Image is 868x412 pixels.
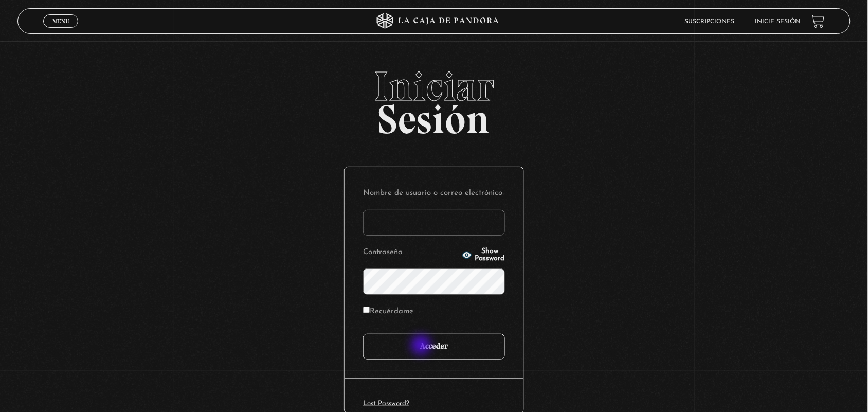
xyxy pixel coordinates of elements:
[363,186,505,202] label: Nombre de usuario o correo electrónico
[363,245,459,261] label: Contraseña
[462,248,505,262] button: Show Password
[17,66,851,132] h2: Sesión
[811,14,825,28] a: View your shopping cart
[363,334,505,360] input: Acceder
[363,400,409,407] a: Lost Password?
[363,304,413,320] label: Recuérdame
[755,19,801,25] a: Inicie sesión
[17,66,851,107] span: Iniciar
[52,18,69,24] span: Menu
[475,248,505,262] span: Show Password
[363,307,370,313] input: Recuérdame
[685,19,735,25] a: Suscripciones
[49,27,73,34] span: Cerrar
